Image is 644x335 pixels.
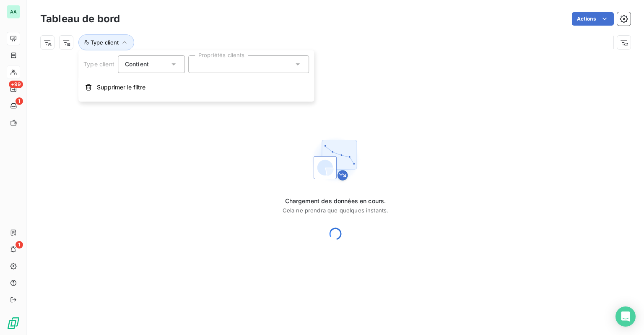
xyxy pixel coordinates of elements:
[615,306,636,327] div: Open Intercom Messenger
[283,207,389,214] span: Cela ne prendra que quelques instants.
[125,60,149,68] span: Contient
[7,5,20,18] div: AA
[40,11,120,26] h3: Tableau de bord
[16,241,23,249] span: 1
[9,81,23,88] span: +99
[97,83,145,92] span: Supprimer le filtre
[572,12,614,26] button: Actions
[7,317,20,330] img: Logo LeanPay
[309,133,362,187] img: First time
[83,60,114,68] span: Type client
[91,39,119,46] span: Type client
[16,97,23,105] span: 1
[78,78,314,97] button: Supprimer le filtre
[78,34,134,50] button: Type client
[195,60,202,68] input: Propriétés clients
[283,197,389,205] span: Chargement des données en cours.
